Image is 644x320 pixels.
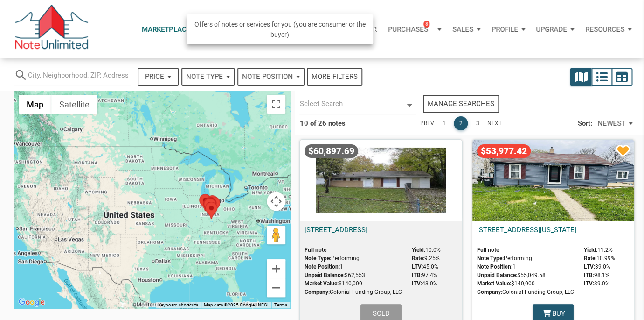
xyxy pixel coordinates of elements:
[454,116,468,130] a: 2
[14,64,28,85] i: search
[28,64,131,85] input: City, Neighborhood, ZIP, Address
[477,289,502,295] b: Company:
[477,255,504,262] b: Note Type:
[305,272,407,280] span: $62,553
[305,247,326,253] b: Full note
[530,15,580,43] a: Upgrade
[305,255,407,263] span: Performing
[477,144,531,158] span: $53,977.42
[477,263,579,272] span: 1
[267,226,285,244] button: Drag Pegman onto the map to open Street View
[328,15,382,43] a: Calculator
[584,280,615,289] span: 39.0%
[305,289,407,297] span: Colonial Funding Group, LLC
[305,255,331,262] b: Note Type:
[585,25,624,34] p: Resources
[305,226,367,234] a: [STREET_ADDRESS]
[16,296,47,308] a: Open this area in Google Maps (opens a new window)
[477,263,512,270] b: Note Position:
[16,296,47,308] img: Google
[437,116,451,130] a: 1
[536,25,567,34] p: Upgrade
[287,15,328,43] button: Reports
[423,95,499,113] button: Manage searches
[412,247,441,255] span: 10.0%
[486,15,531,43] button: Profile
[412,247,425,253] b: Yield:
[51,95,97,114] button: Show satellite imagery
[267,95,285,114] button: Toggle fullscreen view
[412,255,441,263] span: 9.25%
[312,71,358,82] div: More filters
[584,263,615,272] span: 39.0%
[305,272,345,278] b: Unpaid Balance:
[584,247,615,255] span: 11.2%
[305,280,407,289] span: $140,000
[158,302,198,308] button: Keyboard shortcuts
[420,116,434,130] a: Previous
[412,280,441,289] span: 43.0%
[477,280,511,287] b: Market Value:
[412,272,441,280] span: 97.4%
[593,114,637,133] button: NEWEST
[19,95,51,114] button: Show street map
[242,71,293,82] span: Note Position
[477,255,579,263] span: Performing
[142,25,190,34] p: Marketplace
[487,116,502,130] a: Next
[299,118,345,129] p: 10 of 26 notes
[305,144,358,158] span: $60,897.69
[307,68,362,86] button: More filters
[584,255,596,262] b: Rate:
[447,15,486,43] button: Sales
[477,280,579,289] span: $140,000
[423,20,429,28] span: 8
[186,71,223,82] span: Note Type
[492,25,518,34] p: Profile
[584,247,597,253] b: Yield:
[274,302,287,307] a: Terms (opens in new tab)
[552,308,565,319] span: Buy
[305,280,339,287] b: Market Value:
[267,192,285,211] button: Map camera controls
[580,15,637,43] button: Resources
[382,15,447,43] button: Purchases8
[236,15,287,43] a: Properties
[201,25,224,34] p: Notes
[145,71,164,82] span: Price
[412,263,423,270] b: LTV:
[305,263,407,272] span: 1
[333,25,377,34] p: Calculator
[477,289,579,297] span: Colonial Funding Group, LLC
[204,302,269,307] span: Map data ©2025 Google, INEGI
[305,263,340,270] b: Note Position:
[452,25,473,34] p: Sales
[428,99,494,109] div: Manage searches
[412,263,441,272] span: 45.0%
[477,272,579,280] span: $55,049.58
[267,259,285,278] button: Zoom in
[597,118,625,129] span: NEWEST
[477,272,517,278] b: Unpaid Balance:
[412,255,424,262] b: Rate:
[584,272,594,278] b: ITB:
[136,15,196,43] button: Marketplace
[14,5,89,54] img: NoteUnlimited
[267,278,285,297] button: Zoom out
[477,226,576,234] a: [STREET_ADDRESS][US_STATE]
[305,289,330,295] b: Company:
[584,263,595,270] b: LTV:
[576,117,593,130] p: Sort:
[293,25,322,34] p: Reports
[471,116,485,130] a: 3
[584,280,594,287] b: ITV:
[412,280,422,287] b: ITV:
[584,255,615,263] span: 10.99%
[196,15,236,43] button: Notes
[477,247,499,253] b: Full note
